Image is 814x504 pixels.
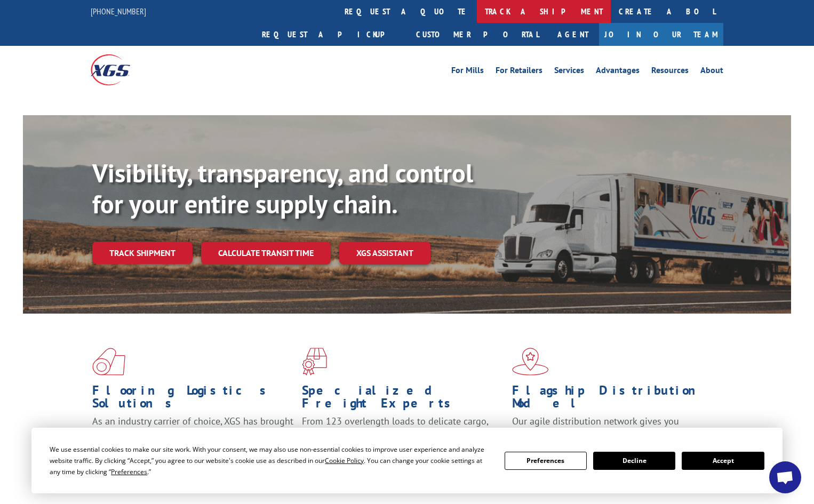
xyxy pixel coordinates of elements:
a: Track shipment [92,242,193,264]
button: Decline [593,452,675,470]
a: Advantages [596,66,640,78]
div: Cookie Consent Prompt [31,428,783,493]
a: For Retailers [496,66,542,78]
a: About [700,66,723,78]
a: Calculate transit time [201,242,331,265]
a: For Mills [451,66,484,78]
img: xgs-icon-focused-on-flooring-red [302,348,327,375]
b: Visibility, transparency, and control for your entire supply chain. [92,156,473,220]
span: Our agile distribution network gives you nationwide inventory management on demand. [512,415,708,440]
h1: Flooring Logistics Solutions [92,384,294,415]
a: Services [554,66,584,78]
span: As an industry carrier of choice, XGS has brought innovation and dedication to flooring logistics... [92,415,293,453]
h1: Specialized Freight Experts [302,384,504,415]
button: Accept [682,452,764,470]
div: We use essential cookies to make our site work. With your consent, we may also use non-essential ... [50,444,491,477]
a: [PHONE_NUMBER] [91,6,146,17]
a: Resources [651,66,689,78]
p: From 123 overlength loads to delicate cargo, our experienced staff knows the best way to move you... [302,415,504,462]
span: Cookie Policy [325,456,364,465]
a: Join Our Team [599,23,723,46]
h1: Flagship Distribution Model [512,384,714,415]
a: Request a pickup [254,23,408,46]
button: Preferences [505,452,587,470]
a: Open chat [769,461,801,493]
span: Preferences [111,467,147,476]
a: Agent [547,23,599,46]
a: XGS ASSISTANT [339,242,430,265]
a: Customer Portal [408,23,547,46]
img: xgs-icon-flagship-distribution-model-red [512,348,549,375]
img: xgs-icon-total-supply-chain-intelligence-red [92,348,125,375]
